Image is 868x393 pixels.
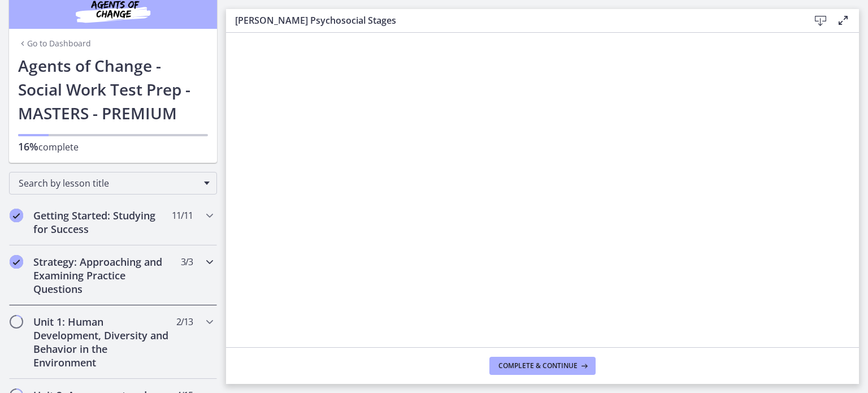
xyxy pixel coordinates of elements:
[18,140,38,153] span: 16%
[33,209,171,236] h2: Getting Started: Studying for Success
[33,255,171,296] h2: Strategy: Approaching and Examining Practice Questions
[18,140,208,154] p: complete
[33,315,171,369] h2: Unit 1: Human Development, Diversity and Behavior in the Environment
[9,172,217,195] div: Search by lesson title
[172,209,193,222] span: 11 / 11
[19,177,198,189] span: Search by lesson title
[176,315,193,329] span: 2 / 13
[489,357,596,375] button: Complete & continue
[18,38,91,49] a: Go to Dashboard
[10,209,23,222] i: Completed
[498,361,578,370] span: Complete & continue
[10,255,23,269] i: Completed
[18,54,208,125] h1: Agents of Change - Social Work Test Prep - MASTERS - PREMIUM
[181,255,193,269] span: 3 / 3
[235,14,791,27] h3: [PERSON_NAME] Psychosocial Stages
